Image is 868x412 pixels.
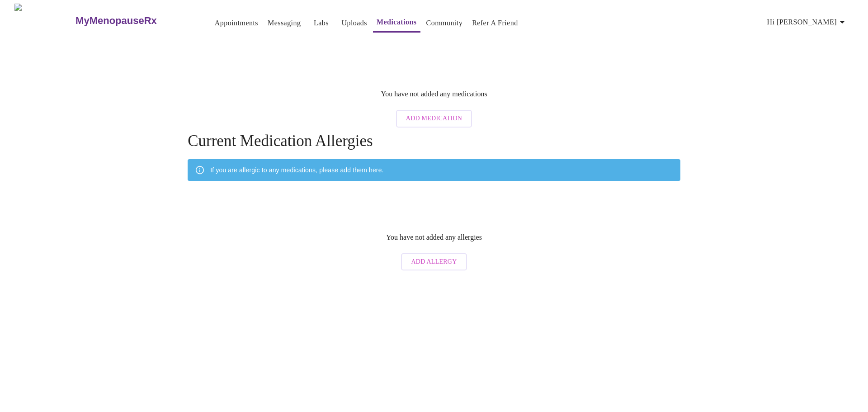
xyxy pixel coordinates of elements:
[314,17,329,29] a: Labs
[307,14,335,32] button: Labs
[14,4,75,38] img: MyMenopauseRx Logo
[401,253,467,271] button: Add Allergy
[338,14,371,32] button: Uploads
[211,14,262,32] button: Appointments
[373,13,420,33] button: Medications
[426,17,463,29] a: Community
[396,110,472,128] button: Add Medication
[764,13,851,31] button: Hi [PERSON_NAME]
[341,17,367,29] a: Uploads
[268,17,301,29] a: Messaging
[75,5,193,37] a: MyMenopauseRx
[377,16,417,28] a: Medications
[215,17,258,29] a: Appointments
[472,17,518,29] a: Refer a Friend
[75,15,157,27] h3: MyMenopauseRx
[423,14,467,32] button: Community
[381,90,487,98] p: You have not added any medications
[386,233,482,242] p: You have not added any allergies
[767,16,848,28] span: Hi [PERSON_NAME]
[411,256,457,268] span: Add Allergy
[188,132,680,150] h4: Current Medication Allergies
[264,14,304,32] button: Messaging
[210,162,383,178] div: If you are allergic to any medications, please add them here.
[406,113,462,124] span: Add Medication
[468,14,522,32] button: Refer a Friend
